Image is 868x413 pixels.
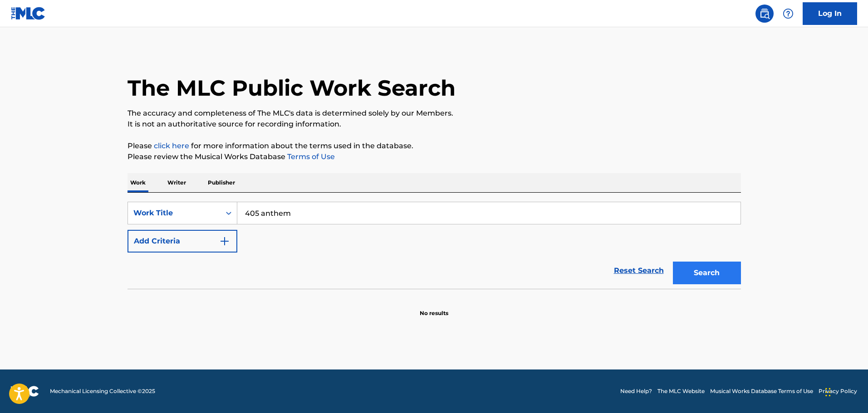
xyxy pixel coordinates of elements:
[755,5,774,23] a: Public Search
[779,5,797,23] div: Help
[657,387,705,395] a: The MLC Website
[128,173,148,192] p: Work
[620,387,652,395] a: Need Help?
[128,230,237,253] button: Add Criteria
[165,173,189,192] p: Writer
[128,141,741,151] p: Please for more information about the terms used in the database.
[128,108,741,119] p: The accuracy and completeness of The MLC's data is determined solely by our Members.
[710,387,813,395] a: Musical Works Database Terms of Use
[673,262,741,284] button: Search
[803,2,857,25] a: Log In
[128,202,741,289] form: Search Form
[825,379,831,406] div: Drag
[133,208,215,219] div: Work Title
[11,386,39,397] img: logo
[50,387,155,395] span: Mechanical Licensing Collective © 2025
[783,8,794,19] img: help
[205,173,238,192] p: Publisher
[420,298,448,317] p: No results
[759,8,770,19] img: search
[128,119,741,130] p: It is not an authoritative source for recording information.
[128,74,456,102] h1: The MLC Public Work Search
[154,141,189,150] a: click here
[609,261,668,281] a: Reset Search
[11,7,46,20] img: MLC Logo
[823,369,868,413] iframe: Chat Widget
[285,152,335,161] a: Terms of Use
[219,236,230,247] img: 9d2ae6d4665cec9f34b9.svg
[819,387,857,395] a: Privacy Policy
[128,151,741,162] p: Please review the Musical Works Database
